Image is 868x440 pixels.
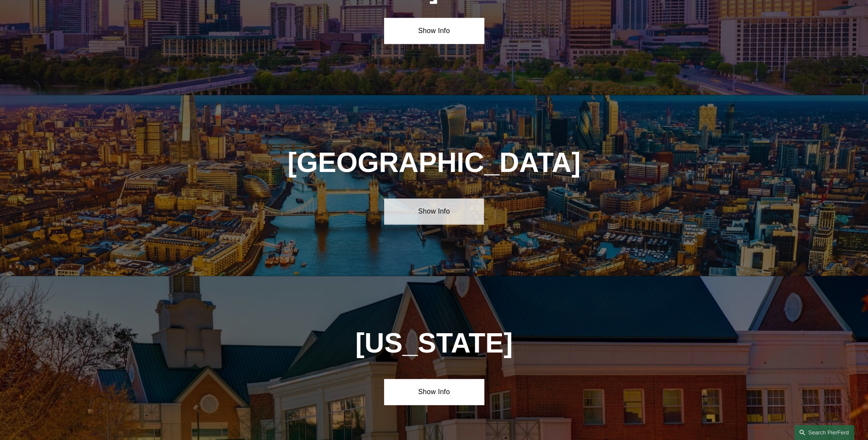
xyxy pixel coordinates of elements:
a: Show Info [384,18,484,44]
h1: [GEOGRAPHIC_DATA] [284,147,584,178]
a: Show Info [384,199,484,224]
a: Show Info [384,379,484,405]
a: Search this site [794,425,854,440]
h1: [US_STATE] [284,328,584,359]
